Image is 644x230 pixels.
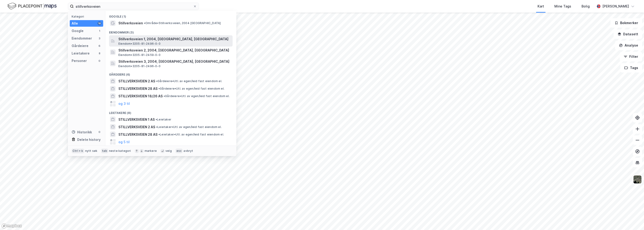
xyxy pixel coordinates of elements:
[118,139,130,145] button: og 5 til
[7,2,57,10] img: logo.f888ab2527a4732fd821a326f86c7f29.svg
[118,101,130,106] button: og 3 til
[98,22,101,25] div: 18
[72,149,84,153] div: Ctrl + k
[118,132,157,137] span: STILLVERKSVEIEN 28 AS
[1,223,22,229] a: Mapbox homepage
[156,125,157,129] span: •
[158,87,160,90] span: •
[183,149,193,153] div: avbryt
[118,124,155,130] span: STILLVERKSVEIEN 2 AS
[98,130,101,134] div: 0
[98,37,101,40] div: 3
[164,94,230,98] span: Gårdeiere • Utl. av egen/leid fast eiendom el.
[109,149,131,153] div: neste kategori
[98,59,101,63] div: 0
[582,4,590,9] div: Bolig
[144,21,145,25] span: •
[176,149,183,153] div: esc
[621,208,644,230] div: Kontrollprogram for chat
[158,87,224,91] span: Gårdeiere • Utl. av egen/leid fast eiendom el.
[118,64,161,68] span: Eiendom • 3205-81-2496-0-0
[72,58,87,64] div: Personer
[158,133,224,136] span: Leietaker • Utl. av egen/leid fast eiendom el.
[118,42,161,46] span: Eiendom • 3205-81-2496-0-0
[620,63,642,73] button: Tags
[98,29,101,33] div: 1
[101,149,108,153] div: tab
[621,208,644,230] iframe: Chat Widget
[145,149,157,153] div: markere
[72,28,84,34] div: Google
[105,69,236,77] div: Gårdeiere (6)
[156,125,222,129] span: Leietaker • Utl. av egen/leid fast eiendom el.
[105,27,236,35] div: Eiendommer (3)
[72,15,103,18] div: Kategori
[118,117,155,122] span: STILLVERKSVEIEN 1 AS
[156,79,222,83] span: Gårdeiere • Utl. av egen/leid fast eiendom el.
[98,51,101,55] div: 8
[118,86,157,91] span: STILLVERKSVEIEN 28 AS
[156,118,157,121] span: •
[118,53,161,57] span: Eiendom • 3205-81-2459-0-0
[165,149,172,153] div: velg
[74,3,193,10] input: Søk på adresse, matrikkel, gårdeiere, leietakere eller personer
[85,149,98,153] div: nytt søk
[554,4,571,9] div: Mine Tags
[72,21,78,26] div: Alle
[614,29,642,39] button: Datasett
[156,79,157,83] span: •
[98,44,101,48] div: 6
[118,78,155,84] span: STILLVERKSVEIEN 2 AS
[118,93,163,99] span: STILLVERKSVEIEN 18/26 AS
[144,21,221,25] span: Område • Stillverksveien, 2004 [GEOGRAPHIC_DATA]
[611,18,642,28] button: Bokmerker
[118,20,143,26] span: Stillverksveien
[633,175,642,184] img: 9k=
[118,36,231,42] span: Stillverksveien 1, 2004, [GEOGRAPHIC_DATA], [GEOGRAPHIC_DATA]
[538,4,544,9] div: Kart
[72,51,90,56] div: Leietakere
[602,4,629,9] div: [PERSON_NAME]
[615,41,642,50] button: Analyse
[77,137,101,142] div: Delete history
[72,36,92,41] div: Eiendommer
[158,133,160,136] span: •
[164,94,165,98] span: •
[105,107,236,116] div: Leietakere (8)
[620,52,642,61] button: Filter
[72,129,92,135] div: Historikk
[72,43,88,49] div: Gårdeiere
[156,118,171,121] span: Leietaker
[105,11,236,19] div: Google (1)
[118,59,231,64] span: Stillverksveien 3, 2004, [GEOGRAPHIC_DATA], [GEOGRAPHIC_DATA]
[118,47,231,53] span: Stillverksveien 2, 2004, [GEOGRAPHIC_DATA], [GEOGRAPHIC_DATA]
